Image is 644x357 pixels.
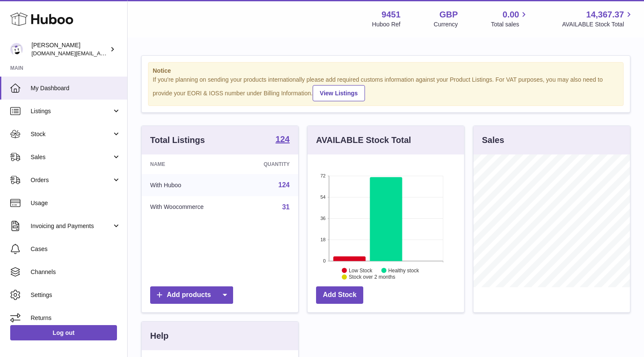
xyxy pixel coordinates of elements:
[320,237,325,242] text: 18
[320,194,325,200] text: 54
[153,67,619,75] strong: Notice
[316,286,363,304] a: Add Stock
[31,84,121,92] span: My Dashboard
[439,9,458,20] strong: GBP
[150,330,168,342] h3: Help
[150,286,233,304] a: Add products
[142,174,239,196] td: With Huboo
[316,134,411,146] h3: AVAILABLE Stock Total
[482,134,504,146] h3: Sales
[562,20,634,29] span: AVAILABLE Stock Total
[10,325,117,340] a: Log out
[586,9,624,20] span: 14,367.37
[320,216,325,221] text: 36
[31,50,169,57] span: [DOMAIN_NAME][EMAIL_ADDRESS][DOMAIN_NAME]
[31,176,112,184] span: Orders
[153,76,619,101] div: If you're planning on sending your products internationally please add required customs informati...
[349,274,395,280] text: Stock over 2 months
[10,43,23,56] img: amir.ch@gmail.com
[562,9,634,29] a: 14,367.37 AVAILABLE Stock Total
[31,107,112,115] span: Listings
[31,222,112,230] span: Invoicing and Payments
[491,20,529,29] span: Total sales
[142,154,239,174] th: Name
[388,267,419,273] text: Healthy stock
[320,173,325,178] text: 72
[31,153,112,161] span: Sales
[372,20,401,29] div: Huboo Ref
[31,314,121,322] span: Returns
[31,245,121,253] span: Cases
[31,199,121,207] span: Usage
[323,258,325,263] text: 0
[349,267,373,273] text: Low Stock
[282,203,290,211] a: 31
[313,85,365,101] a: View Listings
[503,9,519,20] span: 0.00
[31,130,112,138] span: Stock
[276,135,290,145] a: 124
[142,196,239,218] td: With Woocommerce
[276,135,290,143] strong: 124
[31,291,121,299] span: Settings
[239,154,298,174] th: Quantity
[491,9,529,29] a: 0.00 Total sales
[278,181,290,188] a: 124
[31,268,121,276] span: Channels
[31,41,108,57] div: [PERSON_NAME]
[434,20,458,29] div: Currency
[150,134,205,146] h3: Total Listings
[382,9,401,20] strong: 9451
